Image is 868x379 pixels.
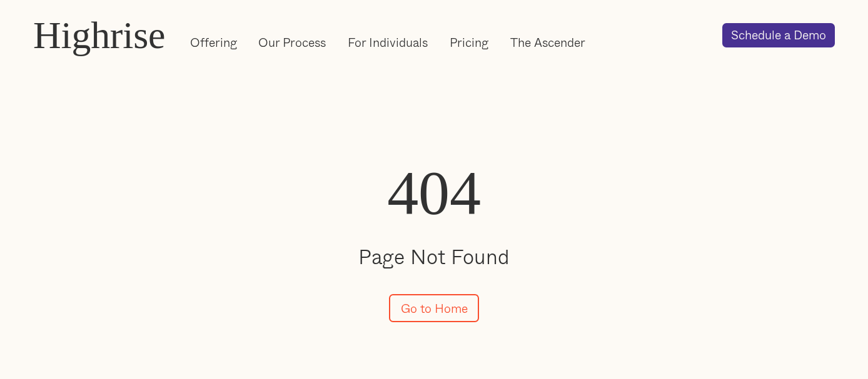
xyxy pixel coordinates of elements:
a: Offering [190,34,237,51]
a: For Individuals [348,34,428,51]
a: Pricing [450,34,488,51]
a: Schedule a Demo [722,23,835,47]
h1: 404 [340,159,528,227]
a: Our Process [258,34,326,51]
h2: Page Not Found [340,245,528,268]
a: Highrise [33,14,165,56]
a: The Ascender [510,34,585,51]
a: Go to Home [389,294,479,322]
